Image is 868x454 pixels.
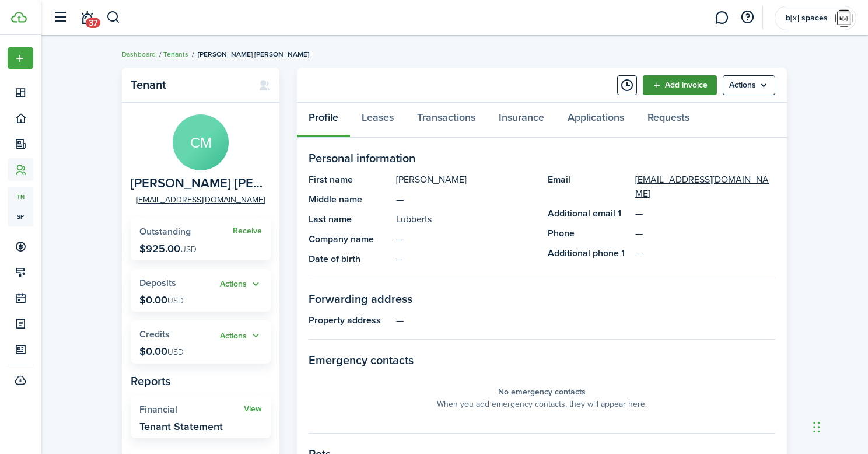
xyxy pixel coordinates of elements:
span: USD [167,295,184,307]
span: Outstanding [139,225,191,238]
button: Open resource center [737,8,757,27]
p: $0.00 [139,294,184,306]
a: Add invoice [643,75,717,95]
widget-stats-title: Financial [139,404,244,415]
widget-stats-description: Tenant Statement [139,421,223,432]
panel-main-title: Property address [309,313,390,327]
panel-main-placeholder-description: When you add emergency contacts, they will appear here. [437,398,647,410]
a: View [244,404,262,414]
button: Open menu [723,75,775,95]
panel-main-section-title: Emergency contacts [309,351,775,369]
p: $0.00 [139,345,184,357]
iframe: Chat Widget [810,398,868,454]
a: [EMAIL_ADDRESS][DOMAIN_NAME] [136,194,265,206]
span: Credits [139,327,170,341]
panel-main-title: Last name [309,212,390,226]
a: [EMAIL_ADDRESS][DOMAIN_NAME] [635,173,775,201]
button: Actions [220,278,262,291]
avatar-text: CM [173,114,229,170]
panel-main-description: — [396,252,536,266]
a: Tenants [163,49,188,60]
span: [PERSON_NAME] [PERSON_NAME] [198,49,309,60]
button: Timeline [617,75,637,95]
span: Deposits [139,276,176,289]
panel-main-placeholder-title: No emergency contacts [498,386,586,398]
a: Transactions [405,103,487,138]
panel-main-title: Middle name [309,193,390,207]
a: Receive [233,226,262,236]
a: tn [8,187,33,207]
panel-main-description: Lubberts [396,212,536,226]
button: Search [106,8,121,27]
panel-main-subtitle: Reports [131,372,271,390]
panel-main-title: Email [548,173,629,201]
button: Open menu [220,329,262,343]
button: Actions [220,329,262,343]
a: Applications [556,103,636,138]
div: Drag [813,410,820,445]
a: Requests [636,103,701,138]
a: Dashboard [122,49,156,60]
button: Open menu [220,278,262,291]
panel-main-description: [PERSON_NAME] [396,173,536,187]
panel-main-title: Tenant [131,78,247,92]
a: Insurance [487,103,556,138]
panel-main-title: First name [309,173,390,187]
span: b[x] spaces [783,14,830,22]
a: Notifications [76,3,98,33]
span: USD [180,243,197,256]
button: Open menu [8,47,33,69]
panel-main-title: Date of birth [309,252,390,266]
panel-main-title: Company name [309,232,390,246]
a: Leases [350,103,405,138]
panel-main-title: Phone [548,226,629,240]
span: 37 [86,18,100,28]
span: USD [167,346,184,358]
panel-main-description: — [396,313,775,327]
p: $925.00 [139,243,197,254]
panel-main-title: Additional email 1 [548,207,629,221]
a: sp [8,207,33,226]
img: TenantCloud [11,12,27,23]
panel-main-section-title: Personal information [309,149,775,167]
img: b[x] spaces [835,9,853,27]
button: Open sidebar [49,6,71,29]
panel-main-description: — [396,193,536,207]
panel-main-title: Additional phone 1 [548,246,629,260]
panel-main-description: — [396,232,536,246]
menu-btn: Actions [723,75,775,95]
panel-main-section-title: Forwarding address [309,290,775,308]
a: Messaging [710,3,733,33]
span: Cassidy Michael Lubberts [131,176,265,191]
